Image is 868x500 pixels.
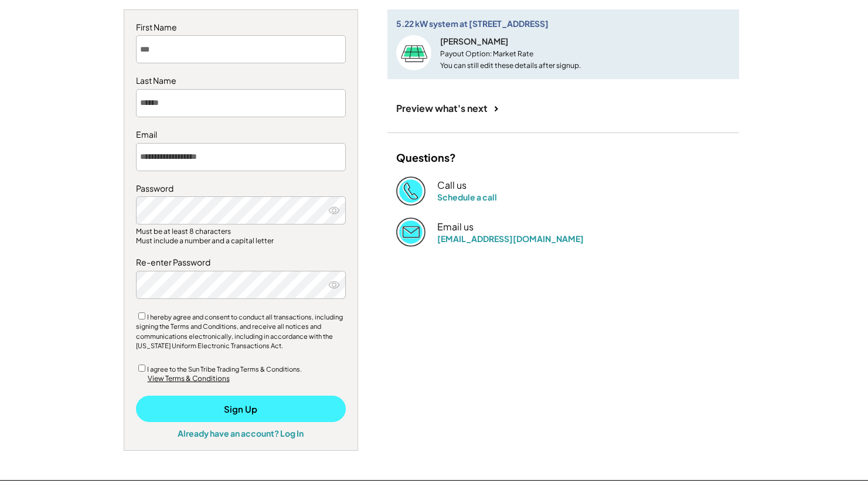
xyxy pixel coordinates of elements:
div: You can still edit these details after signup. [440,61,730,70]
div: Preview what's next [396,103,488,115]
div: 5.22 kW system at [STREET_ADDRESS] [396,18,549,30]
div: Must be at least 8 characters Must include a number and a capital letter [136,227,346,245]
div: Already have an account? Log In [178,428,304,438]
div: Re-enter Password [136,257,346,268]
div: Last Name [136,75,346,87]
div: Call us [437,179,467,192]
button: Sign Up [136,396,346,422]
div: Questions? [396,151,456,164]
div: Password [136,183,346,195]
div: View Terms & Conditions [148,374,230,384]
a: Schedule a call [437,192,497,202]
label: I agree to the Sun Tribe Trading Terms & Conditions. [147,365,302,373]
div: First Name [136,22,346,33]
img: Email%202%403x.png [396,217,426,247]
div: Email us [437,221,474,233]
img: Phone%20copy%403x.png [396,176,426,206]
div: Payout Option: Market Rate [440,49,730,59]
div: [PERSON_NAME] [440,36,730,46]
img: Size%403x.png [396,35,431,70]
label: I hereby agree and consent to conduct all transactions, including signing the Terms and Condition... [136,313,343,350]
div: Email [136,129,346,141]
a: [EMAIL_ADDRESS][DOMAIN_NAME] [437,233,584,244]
